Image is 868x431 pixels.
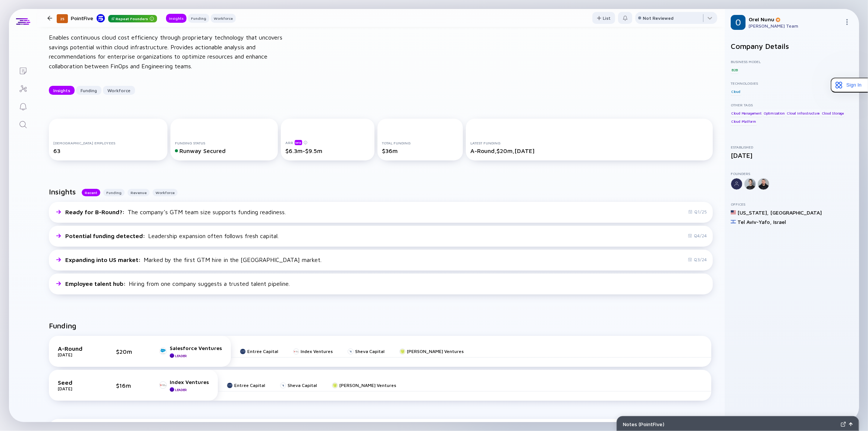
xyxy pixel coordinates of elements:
[108,15,157,22] div: Repeat Founders
[58,386,95,391] div: [DATE]
[293,349,333,354] a: Index Ventures
[348,349,385,354] a: Sheva Capital
[49,187,76,196] h2: Insights
[749,23,841,29] div: [PERSON_NAME] Team
[49,86,75,95] button: Insights
[116,382,138,389] div: $16m
[170,345,222,351] div: Salesforce Ventures
[332,382,396,388] a: [PERSON_NAME] Ventures
[128,189,150,196] button: Revenue
[849,422,853,426] img: Open Notes
[53,147,163,154] div: 63
[731,15,746,30] img: Orel Profile Picture
[53,141,163,145] div: [DEMOGRAPHIC_DATA] Employees
[731,42,853,50] h2: Company Details
[731,88,741,95] div: Cloud
[65,232,279,239] div: Leadership expansion often follows fresh capital.
[288,382,317,388] div: Sheva Capital
[65,256,322,263] div: Marked by the first GTM hire in the [GEOGRAPHIC_DATA] market.
[470,147,708,154] div: A-Round, $20m, [DATE]
[166,14,187,23] button: Insights
[71,13,157,23] div: PointFive
[65,209,126,215] span: Ready for B-Round? :
[295,140,302,145] div: beta
[592,12,615,24] div: List
[407,349,464,354] div: [PERSON_NAME] Ventures
[175,141,273,145] div: Funding Status
[731,145,853,149] div: Established
[175,147,273,154] div: Runway Secured
[731,66,739,74] div: B2B
[9,79,37,97] a: Investor Map
[731,210,736,215] img: United States Flag
[65,209,286,215] div: The company’s GTM team size supports funding readiness.
[285,140,370,145] div: ARR
[49,321,76,330] h2: Funding
[731,109,762,117] div: Cloud Management
[9,97,37,115] a: Reminders
[211,14,236,23] button: Workforce
[103,189,125,196] button: Funding
[749,16,841,22] div: Orel Nunu
[103,85,135,96] div: Workforce
[731,152,853,159] div: [DATE]
[731,171,853,176] div: Founders
[65,232,147,239] span: Potential funding detected :
[737,209,769,216] div: [US_STATE] ,
[188,14,209,23] button: Funding
[116,348,138,355] div: $20m
[76,85,101,96] div: Funding
[592,12,615,24] button: List
[175,388,187,392] div: Leader
[58,379,95,386] div: Seed
[382,141,458,145] div: Total Funding
[49,33,288,71] div: Enables continuous cloud cost efficiency through proprietary technology that uncovers savings pot...
[731,118,757,125] div: Cloud Platform
[643,15,674,21] div: Not Reviewed
[773,219,786,225] div: Israel
[227,382,265,388] a: Entrée Capital
[339,382,396,388] div: [PERSON_NAME] Ventures
[159,345,222,358] a: Salesforce VenturesLeader
[159,379,209,392] a: Index VenturesLeader
[65,280,127,287] span: Employee talent hub :
[58,352,95,357] div: [DATE]
[688,233,707,238] div: Q4/24
[770,209,822,216] div: [GEOGRAPHIC_DATA]
[234,382,265,388] div: Entrée Capital
[301,349,333,354] div: Index Ventures
[821,109,845,117] div: Cloud Storage
[285,147,370,154] div: $6.3m-$9.5m
[170,379,209,385] div: Index Ventures
[76,86,101,95] button: Funding
[731,59,853,64] div: Business Model
[211,15,236,22] div: Workforce
[188,15,209,22] div: Funding
[623,421,838,427] div: Notes ( PointFive )
[731,103,853,107] div: Other Tags
[9,61,37,79] a: Lists
[737,219,772,225] div: Tel Aviv-Yafo ,
[58,345,95,352] div: A-Round
[280,382,317,388] a: Sheva Capital
[9,115,37,133] a: Search
[731,219,736,224] img: Israel Flag
[399,349,464,354] a: [PERSON_NAME] Ventures
[688,209,707,215] div: Q1/25
[247,349,278,354] div: Entrée Capital
[844,19,850,25] img: Menu
[49,85,75,96] div: Insights
[153,189,178,196] button: Workforce
[65,256,142,263] span: Expanding into US market :
[175,354,187,358] div: Leader
[103,86,135,95] button: Workforce
[382,147,458,154] div: $36m
[731,202,853,206] div: Offices
[82,189,100,196] button: Recent
[841,422,846,427] img: Expand Notes
[65,280,290,287] div: Hiring from one company suggests a trusted talent pipeline.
